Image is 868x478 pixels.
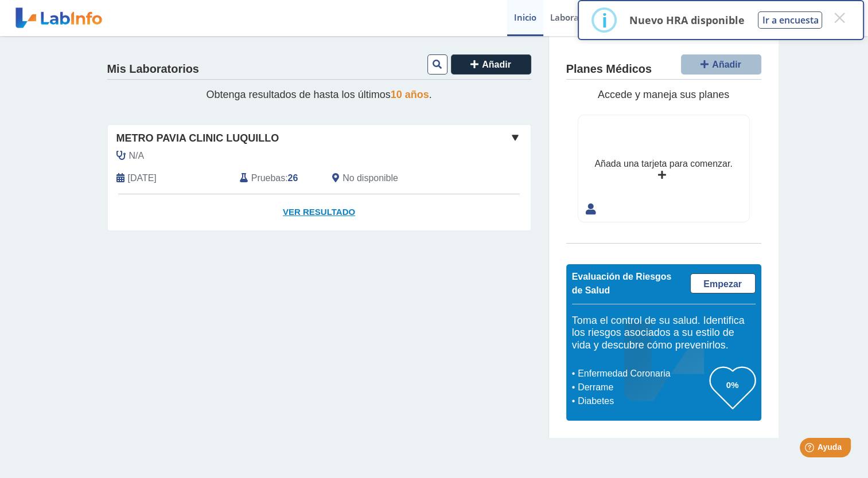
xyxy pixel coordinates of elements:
button: Añadir [451,54,531,75]
h4: Planes Médicos [566,62,652,76]
a: Empezar [690,273,756,293]
span: N/A [129,149,145,163]
div: i [601,10,607,30]
li: Derrame [575,381,710,394]
button: Ir a encuesta [758,11,822,29]
li: Enfermedad Coronaria [575,367,710,381]
span: Metro Pavia Clinic Luquillo [116,131,279,146]
iframe: Help widget launcher [766,433,855,465]
span: Empezar [703,279,742,289]
span: Pruebas [251,171,285,185]
span: Evaluación de Riesgos de Salud [572,272,672,295]
button: Añadir [681,54,761,75]
span: SUBIR [305,242,333,252]
li: Diabetes [575,394,710,408]
button: Close this dialog [829,7,850,28]
span: Obtenga resultados de hasta los últimos . [206,89,431,100]
b: 26 [288,173,298,183]
a: Ver Resultado [108,194,531,230]
h4: Mis Laboratorios [107,62,199,76]
p: Nuevo HRA disponible [629,13,744,27]
span: Añadir [712,60,741,69]
h5: Toma el control de su salud. Identifica los riesgos asociados a su estilo de vida y descubre cómo... [572,315,756,352]
span: 10 años [391,89,429,100]
h3: 0% [710,378,756,392]
div: Añada una tarjeta para comenzar. [594,157,732,171]
span: Añadir [482,60,511,69]
div: : [231,171,324,185]
span: 2025-07-10 [128,171,157,185]
span: No disponible [342,171,398,185]
span: Accede y maneja sus planes [598,89,729,100]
